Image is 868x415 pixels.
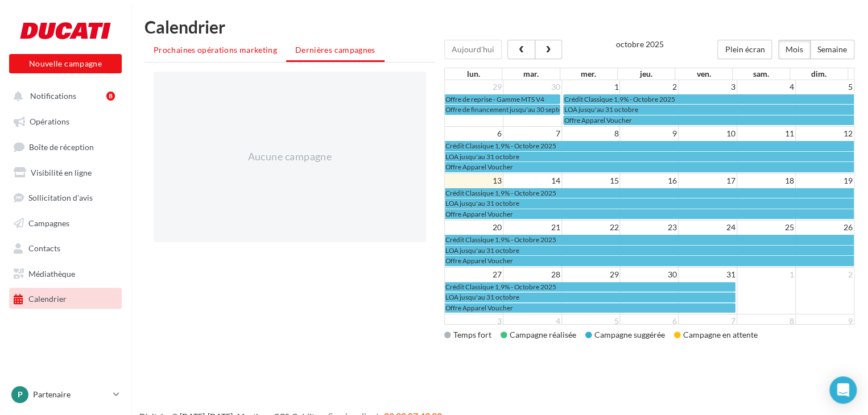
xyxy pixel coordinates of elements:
a: LOA jusqu'au 31 octobre [445,198,854,208]
td: 15 [561,173,620,188]
a: Offre Apparel Voucher [563,115,854,125]
td: 13 [445,173,503,188]
td: 20 [445,221,503,235]
a: Crédit Classique 1,9% - Octobre 2025 [445,188,854,198]
span: LOA jusqu'au 31 octobre [445,152,519,161]
a: Crédit Classique 1,9% - Octobre 2025 [563,94,854,104]
td: 31 [679,267,737,281]
a: LOA jusqu'au 31 octobre [445,246,854,255]
td: 17 [679,173,737,188]
td: 29 [561,267,620,281]
th: mer. [560,68,617,80]
button: Nouvelle campagne [9,54,122,73]
span: Dernières campagnes [295,45,375,55]
span: Campagnes [28,218,69,227]
td: 2 [620,80,679,94]
span: Contacts [28,243,60,253]
span: LOA jusqu'au 31 octobre [564,105,638,114]
a: Opérations [7,110,124,131]
td: 24 [679,221,737,235]
td: 16 [620,173,679,188]
td: 9 [620,127,679,141]
td: 29 [445,80,503,94]
th: mar. [502,68,560,80]
th: ven. [675,68,732,80]
span: Sollicitation d'avis [28,193,93,202]
span: LOA jusqu'au 31 octobre [445,199,519,208]
div: Temps fort [444,329,491,341]
button: Plein écran [717,40,772,59]
td: 30 [620,267,679,281]
th: lun. [445,68,502,80]
td: 3 [445,314,503,329]
span: LOA jusqu'au 31 octobre [445,293,519,301]
div: Open Intercom Messenger [829,376,857,404]
span: Médiathèque [28,268,75,278]
div: Aucune campagne [247,150,332,164]
a: Offre Apparel Voucher [445,256,854,265]
td: 5 [795,80,854,94]
span: Opérations [30,117,69,126]
td: 6 [620,314,679,329]
a: Crédit Classique 1,9% - Octobre 2025 [445,235,854,244]
span: Calendrier [28,294,67,304]
td: 3 [679,80,737,94]
td: 6 [445,127,503,141]
span: Crédit Classique 1,9% - Octobre 2025 [445,283,556,291]
a: Offre Apparel Voucher [445,162,854,172]
td: 4 [737,80,795,94]
a: P Partenaire [9,384,122,405]
button: Semaine [810,40,854,59]
span: Offre Apparel Voucher [445,304,513,312]
td: 30 [503,80,561,94]
td: 28 [503,267,561,281]
span: Crédit Classique 1,9% - Octobre 2025 [564,95,675,103]
td: 2 [795,267,854,281]
button: Mois [778,40,811,59]
td: 23 [620,221,679,235]
td: 1 [737,267,795,281]
td: 14 [503,173,561,188]
a: Contacts [7,237,124,258]
a: Offre Apparel Voucher [445,303,735,313]
a: Boîte de réception [7,136,124,157]
td: 8 [561,127,620,141]
a: Offre Apparel Voucher [445,209,854,219]
a: Sollicitation d'avis [7,186,124,207]
a: LOA jusqu'au 31 octobre [445,152,854,161]
td: 12 [795,127,854,141]
td: 27 [445,267,503,281]
span: Offre Apparel Voucher [445,210,513,218]
span: Prochaines opérations marketing [154,45,277,55]
td: 26 [795,221,854,235]
a: Crédit Classique 1,9% - Octobre 2025 [445,141,854,151]
a: LOA jusqu'au 31 octobre [445,292,735,302]
span: Crédit Classique 1,9% - Octobre 2025 [445,235,556,244]
td: 4 [503,314,561,329]
span: Offre Apparel Voucher [564,116,632,125]
a: Offre de financement jusqu'au 30 septembre [445,105,560,114]
button: Notifications 8 [7,85,119,106]
div: Campagne réalisée [501,329,576,341]
a: Visibilité en ligne [7,161,124,182]
a: Campagnes [7,212,124,233]
div: 8 [106,92,115,101]
td: 10 [679,127,737,141]
button: Aujourd'hui [444,40,502,59]
span: Boîte de réception [29,142,94,151]
td: 8 [737,314,795,329]
td: 22 [561,221,620,235]
th: dim. [790,68,848,80]
td: 9 [795,314,854,329]
a: Crédit Classique 1,9% - Octobre 2025 [445,282,735,292]
span: Offre de reprise - Gamme MTS V4 [445,95,544,103]
span: Crédit Classique 1,9% - Octobre 2025 [445,189,556,197]
td: 21 [503,221,561,235]
td: 1 [561,80,620,94]
a: Médiathèque [7,263,124,283]
td: 5 [561,314,620,329]
p: Partenaire [33,389,109,400]
div: Campagne en attente [674,329,758,341]
span: Offre Apparel Voucher [445,163,513,171]
span: Visibilité en ligne [31,167,92,177]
